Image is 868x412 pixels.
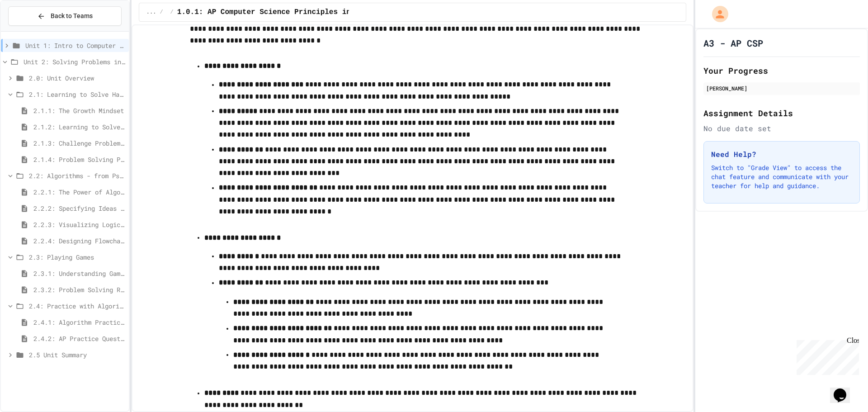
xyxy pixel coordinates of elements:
h2: Your Progress [703,64,860,77]
span: 2.3.2: Problem Solving Reflection [33,285,125,294]
button: Back to Teams [8,6,122,26]
h2: Assignment Details [703,107,860,119]
span: 2.2.1: The Power of Algorithms [33,187,125,197]
span: 2.4.2: AP Practice Questions [33,334,125,343]
span: 2.4.1: Algorithm Practice Exercises [33,317,125,327]
span: 2.0: Unit Overview [29,73,125,83]
span: 2.5 Unit Summary [29,350,125,360]
span: Back to Teams [51,11,93,21]
span: 2.4: Practice with Algorithms [29,301,125,311]
div: Chat with us now!Close [4,4,62,57]
span: ... [146,9,156,16]
iframe: chat widget [830,376,859,403]
span: 2.3: Playing Games [29,252,125,262]
span: 2.1: Learning to Solve Hard Problems [29,90,125,99]
span: 2.1.2: Learning to Solve Hard Problems [33,122,125,132]
span: 2.3.1: Understanding Games with Flowcharts [33,269,125,278]
span: 2.2.4: Designing Flowcharts [33,236,125,246]
span: 2.2.3: Visualizing Logic with Flowcharts [33,220,125,229]
span: / [160,9,163,16]
span: / [170,9,174,16]
div: [PERSON_NAME] [706,84,857,92]
span: Unit 2: Solving Problems in Computer Science [24,57,125,66]
span: 1.0.1: AP Computer Science Principles in Python Course Syllabus [177,7,451,18]
div: No due date set [703,123,860,134]
span: 2.2.2: Specifying Ideas with Pseudocode [33,204,125,213]
div: My Account [703,4,731,24]
iframe: chat widget [793,336,859,375]
h1: A3 - AP CSP [703,37,763,49]
span: 2.1.1: The Growth Mindset [33,106,125,115]
h3: Need Help? [711,149,852,160]
span: 2.1.4: Problem Solving Practice [33,155,125,164]
span: 2.1.3: Challenge Problem - The Bridge [33,138,125,148]
p: Switch to "Grade View" to access the chat feature and communicate with your teacher for help and ... [711,163,852,190]
span: Unit 1: Intro to Computer Science [25,41,125,50]
span: 2.2: Algorithms - from Pseudocode to Flowcharts [29,171,125,180]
